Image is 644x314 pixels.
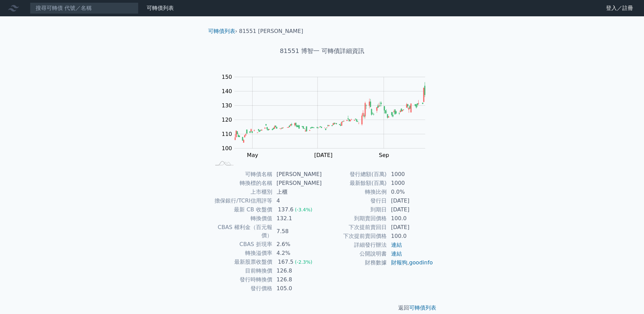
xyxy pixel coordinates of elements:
td: 上市櫃別 [211,188,273,196]
td: [DATE] [387,205,434,214]
td: 7.58 [273,223,322,240]
td: 105.0 [273,284,322,293]
td: 轉換價值 [211,214,273,223]
td: 126.8 [273,275,322,284]
li: 81551 [PERSON_NAME] [239,27,303,35]
tspan: 150 [222,74,232,80]
td: 132.1 [273,214,322,223]
a: 登入／註冊 [601,3,639,14]
td: CBAS 權利金（百元報價） [211,223,273,240]
td: CBAS 折現率 [211,240,273,249]
span: (-3.4%) [295,207,312,212]
input: 搜尋可轉債 代號／名稱 [30,2,139,14]
td: 擔保銀行/TCRI信用評等 [211,196,273,205]
tspan: [DATE] [314,152,332,158]
tspan: 110 [222,131,232,137]
td: 2.6% [273,240,322,249]
td: 4 [273,196,322,205]
td: 財務數據 [322,258,387,267]
td: 詳細發行辦法 [322,241,387,249]
td: [DATE] [387,223,434,232]
td: 發行時轉換價 [211,275,273,284]
td: [PERSON_NAME] [273,179,322,188]
td: 下次提前賣回日 [322,223,387,232]
tspan: 140 [222,88,232,94]
td: 1000 [387,170,434,179]
p: 返回 [203,304,442,312]
a: 連結 [391,250,402,257]
tspan: 120 [222,117,232,123]
h1: 81551 博智一 可轉債詳細資訊 [203,46,442,56]
li: › [208,27,237,35]
td: 轉換標的名稱 [211,179,273,188]
a: 連結 [391,242,402,248]
td: 最新 CB 收盤價 [211,205,273,214]
td: 上櫃 [273,188,322,196]
div: 137.6 [277,206,295,214]
span: (-2.3%) [295,259,312,265]
tspan: May [247,152,258,158]
td: 1000 [387,179,434,188]
a: 可轉債列表 [147,5,174,11]
td: 4.2% [273,249,322,258]
td: 發行總額(百萬) [322,170,387,179]
td: 下次提前賣回價格 [322,232,387,241]
td: 目前轉換價 [211,266,273,275]
td: 轉換比例 [322,188,387,196]
td: , [387,258,434,267]
td: 到期賣回價格 [322,214,387,223]
td: [DATE] [387,196,434,205]
tspan: Sep [379,152,389,158]
tspan: 100 [222,145,232,152]
td: 100.0 [387,232,434,241]
a: goodinfo [409,259,433,266]
td: 公開說明書 [322,249,387,258]
td: 0.0% [387,188,434,196]
a: 可轉債列表 [208,28,235,34]
a: 財報狗 [391,259,407,266]
td: 轉換溢價率 [211,249,273,258]
td: 發行日 [322,196,387,205]
div: 167.5 [277,258,295,266]
td: 100.0 [387,214,434,223]
td: 126.8 [273,266,322,275]
tspan: 130 [222,102,232,109]
td: 可轉債名稱 [211,170,273,179]
td: 發行價格 [211,284,273,293]
td: [PERSON_NAME] [273,170,322,179]
td: 最新餘額(百萬) [322,179,387,188]
td: 最新股票收盤價 [211,258,273,266]
g: Chart [218,74,436,158]
a: 可轉債列表 [409,304,436,311]
td: 到期日 [322,205,387,214]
